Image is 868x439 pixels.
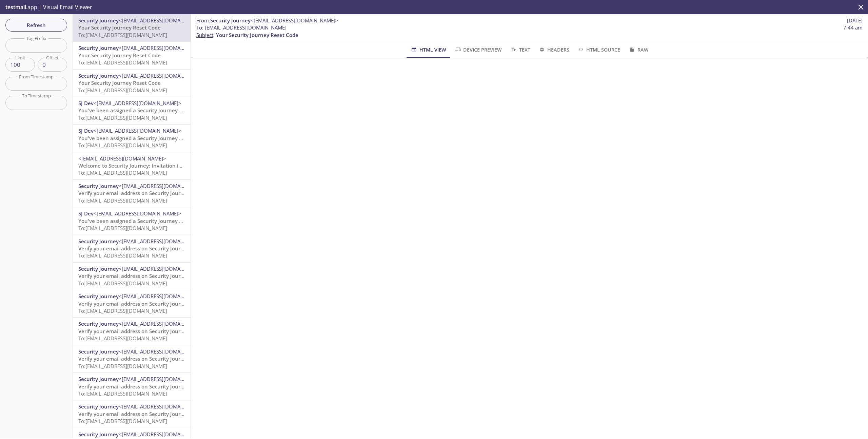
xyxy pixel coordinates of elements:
span: Subject [196,32,213,38]
span: Your Security Journey Reset Code [78,52,161,59]
div: Security Journey<[EMAIL_ADDRESS][DOMAIN_NAME]>Verify your email address on Security JourneyTo:[EM... [73,373,191,400]
span: Verify your email address on Security Journey [78,300,190,307]
span: To: [EMAIL_ADDRESS][DOMAIN_NAME] [78,32,167,38]
span: <[EMAIL_ADDRESS][DOMAIN_NAME]> [119,403,206,410]
span: <[EMAIL_ADDRESS][DOMAIN_NAME]> [119,348,206,355]
span: <[EMAIL_ADDRESS][DOMAIN_NAME]> [119,238,206,245]
div: Security Journey<[EMAIL_ADDRESS][DOMAIN_NAME]>Verify your email address on Security JourneyTo:[EM... [73,290,191,317]
span: Verify your email address on Security Journey [78,411,190,417]
span: Security Journey [78,293,119,300]
span: Verify your email address on Security Journey [78,355,190,362]
span: From [196,17,209,24]
span: Security Journey [78,238,119,245]
span: [DATE] [847,17,863,24]
span: <[EMAIL_ADDRESS][DOMAIN_NAME]> [119,431,206,438]
span: testmail [5,3,26,11]
div: <[EMAIL_ADDRESS][DOMAIN_NAME]>Welcome to Security Journey: Invitation instructionsTo:[EMAIL_ADDRE... [73,152,191,179]
span: To: [EMAIL_ADDRESS][DOMAIN_NAME] [78,390,167,397]
div: Security Journey<[EMAIL_ADDRESS][DOMAIN_NAME]>Your Security Journey Reset CodeTo:[EMAIL_ADDRESS][... [73,70,191,97]
span: Security Journey [78,265,119,272]
span: To: [EMAIL_ADDRESS][DOMAIN_NAME] [78,142,167,149]
span: Device Preview [454,45,502,54]
span: To: [EMAIL_ADDRESS][DOMAIN_NAME] [78,87,167,94]
span: SJ Dev [78,210,94,217]
div: Security Journey<[EMAIL_ADDRESS][DOMAIN_NAME]>Your Security Journey Reset CodeTo:[EMAIL_ADDRESS][... [73,42,191,69]
span: To: [EMAIL_ADDRESS][DOMAIN_NAME] [78,114,167,121]
span: Welcome to Security Journey: Invitation instructions [78,162,206,169]
span: Security Journey [78,17,119,24]
span: <[EMAIL_ADDRESS][DOMAIN_NAME]> [119,44,206,51]
span: : [EMAIL_ADDRESS][DOMAIN_NAME] [196,24,287,31]
div: Security Journey<[EMAIL_ADDRESS][DOMAIN_NAME]>Verify your email address on Security JourneyTo:[EM... [73,180,191,207]
span: To [196,24,202,31]
span: <[EMAIL_ADDRESS][DOMAIN_NAME]> [119,293,206,300]
span: : [196,17,338,24]
span: Your Security Journey Reset Code [78,24,161,31]
span: Verify your email address on Security Journey [78,328,190,335]
span: <[EMAIL_ADDRESS][DOMAIN_NAME]> [119,320,206,327]
span: Security Journey [78,403,119,410]
span: You've been assigned a Security Journey Knowledge Assessment [78,107,237,114]
span: <[EMAIL_ADDRESS][DOMAIN_NAME]> [119,183,206,189]
span: <[EMAIL_ADDRESS][DOMAIN_NAME]> [119,376,206,382]
span: SJ Dev [78,127,94,134]
div: Security Journey<[EMAIL_ADDRESS][DOMAIN_NAME]>Verify your email address on Security JourneyTo:[EM... [73,345,191,373]
div: SJ Dev<[EMAIL_ADDRESS][DOMAIN_NAME]>You've been assigned a Security Journey Knowledge AssessmentT... [73,97,191,124]
span: <[EMAIL_ADDRESS][DOMAIN_NAME]> [78,155,166,162]
span: <[EMAIL_ADDRESS][DOMAIN_NAME]> [94,210,181,217]
span: Verify your email address on Security Journey [78,245,190,252]
span: Security Journey [78,183,119,189]
span: Verify your email address on Security Journey [78,383,190,390]
div: Security Journey<[EMAIL_ADDRESS][DOMAIN_NAME]>Verify your email address on Security JourneyTo:[EM... [73,400,191,427]
span: Security Journey [78,44,119,51]
span: To: [EMAIL_ADDRESS][DOMAIN_NAME] [78,307,167,314]
span: To: [EMAIL_ADDRESS][DOMAIN_NAME] [78,59,167,66]
div: Security Journey<[EMAIL_ADDRESS][DOMAIN_NAME]>Verify your email address on Security JourneyTo:[EM... [73,318,191,345]
span: To: [EMAIL_ADDRESS][DOMAIN_NAME] [78,335,167,342]
span: 7:44 am [843,24,863,31]
span: <[EMAIL_ADDRESS][DOMAIN_NAME]> [94,100,181,107]
button: Refresh [5,19,67,32]
span: To: [EMAIL_ADDRESS][DOMAIN_NAME] [78,169,167,176]
span: SJ Dev [78,100,94,107]
span: Verify your email address on Security Journey [78,190,190,196]
span: <[EMAIL_ADDRESS][DOMAIN_NAME]> [119,17,206,24]
span: Security Journey [78,431,119,438]
span: Headers [538,45,569,54]
span: HTML View [410,45,446,54]
div: Security Journey<[EMAIL_ADDRESS][DOMAIN_NAME]>Verify your email address on Security JourneyTo:[EM... [73,263,191,290]
span: Text [510,45,530,54]
span: To: [EMAIL_ADDRESS][DOMAIN_NAME] [78,225,167,231]
span: HTML Source [577,45,620,54]
span: Security Journey [210,17,251,24]
span: Your Security Journey Reset Code [216,32,298,38]
span: Refresh [11,21,62,30]
div: Security Journey<[EMAIL_ADDRESS][DOMAIN_NAME]>Verify your email address on Security JourneyTo:[EM... [73,235,191,262]
span: <[EMAIL_ADDRESS][DOMAIN_NAME]> [119,72,206,79]
span: <[EMAIL_ADDRESS][DOMAIN_NAME]> [94,127,181,134]
span: Verify your email address on Security Journey [78,272,190,279]
span: <[EMAIL_ADDRESS][DOMAIN_NAME]> [119,265,206,272]
p: : [196,24,863,39]
span: To: [EMAIL_ADDRESS][DOMAIN_NAME] [78,418,167,424]
span: <[EMAIL_ADDRESS][DOMAIN_NAME]> [251,17,338,24]
div: Security Journey<[EMAIL_ADDRESS][DOMAIN_NAME]>Your Security Journey Reset CodeTo:[EMAIL_ADDRESS][... [73,14,191,41]
div: SJ Dev<[EMAIL_ADDRESS][DOMAIN_NAME]>You've been assigned a Security Journey Knowledge AssessmentT... [73,207,191,234]
span: You've been assigned a Security Journey Knowledge Assessment [78,217,237,224]
span: Security Journey [78,348,119,355]
span: To: [EMAIL_ADDRESS][DOMAIN_NAME] [78,363,167,369]
span: Raw [628,45,648,54]
span: To: [EMAIL_ADDRESS][DOMAIN_NAME] [78,197,167,204]
span: To: [EMAIL_ADDRESS][DOMAIN_NAME] [78,252,167,259]
div: SJ Dev<[EMAIL_ADDRESS][DOMAIN_NAME]>You've been assigned a Security Journey Knowledge AssessmentT... [73,125,191,152]
span: Your Security Journey Reset Code [78,79,161,86]
span: Security Journey [78,72,119,79]
span: Security Journey [78,320,119,327]
span: To: [EMAIL_ADDRESS][DOMAIN_NAME] [78,280,167,287]
span: Security Journey [78,376,119,382]
span: You've been assigned a Security Journey Knowledge Assessment [78,135,237,141]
